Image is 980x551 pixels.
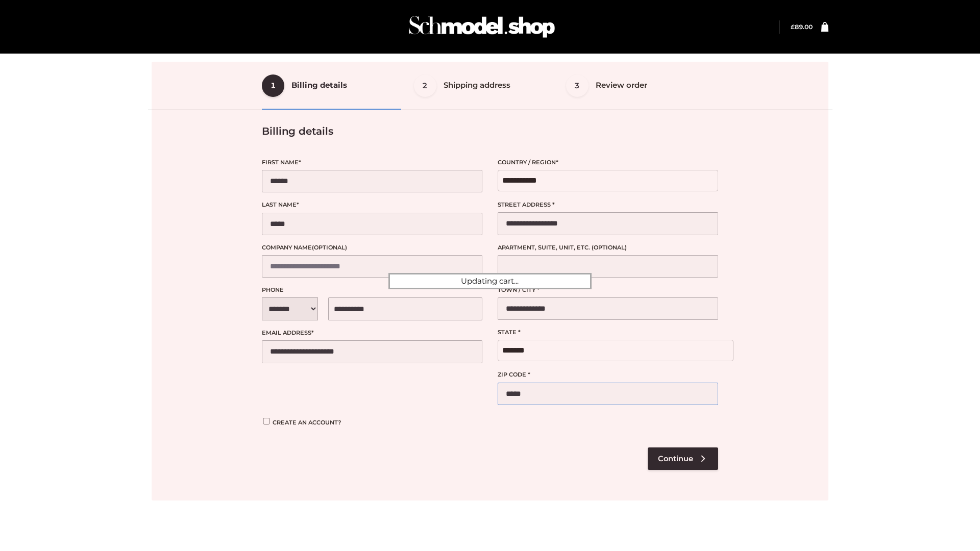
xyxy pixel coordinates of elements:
bdi: 89.00 [791,23,813,31]
a: £89.00 [791,23,813,31]
img: Schmodel Admin 964 [405,7,558,47]
div: Updating cart... [388,273,592,289]
span: £ [791,23,795,31]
